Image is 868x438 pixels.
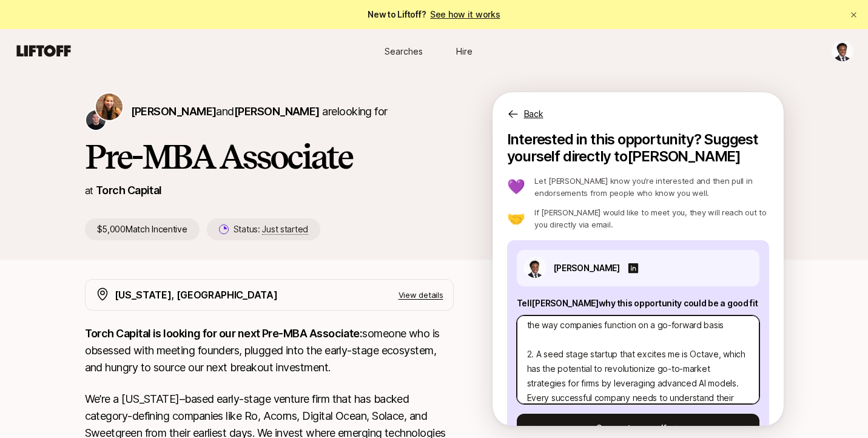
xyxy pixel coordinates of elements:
p: $5,000 Match Incentive [85,218,200,240]
p: Tell [PERSON_NAME] why this opportunity could be a good fit [517,296,759,311]
p: Interested in this opportunity? Suggest yourself directly to [PERSON_NAME] [507,131,769,165]
img: Niko Motta [832,41,853,61]
span: [PERSON_NAME] [131,105,217,118]
a: See how it works [430,9,500,19]
p: are looking for [131,103,388,120]
h1: Pre-MBA Associate [85,138,454,175]
span: New to Liftoff? [368,7,500,22]
p: 🤝 [507,211,525,226]
p: View details [399,289,443,301]
a: Torch Capital [96,184,162,197]
span: and [216,105,319,118]
p: Let [PERSON_NAME] know you’re interested and then pull in endorsements from people who know you w... [534,175,769,199]
p: 💜 [507,180,525,194]
span: Just started [262,224,308,235]
p: [PERSON_NAME] [553,261,620,275]
p: [US_STATE], [GEOGRAPHIC_DATA] [115,287,278,303]
span: [PERSON_NAME] [234,105,320,118]
img: Christopher Harper [86,110,106,130]
a: Searches [374,40,434,62]
p: at [85,183,93,198]
p: Status: [234,222,308,237]
p: If [PERSON_NAME] would like to meet you, they will reach out to you directly via email. [534,206,769,231]
strong: Torch Capital is looking for our next Pre-MBA Associate: [85,327,363,340]
button: Niko Motta [832,40,853,62]
span: Hire [456,45,473,58]
img: Katie Reiner [96,93,123,120]
a: Hire [434,40,495,62]
p: Back [524,107,543,121]
span: Searches [385,45,423,58]
textarea: 1. One investment thesis I’m excited about is AI compliance infrastructure—particularly in health... [517,315,759,404]
img: db46477c_7132_439a_b91d_5da077b4c8d8.jpg [525,258,545,278]
p: someone who is obsessed with meeting founders, plugged into the early-stage ecosystem, and hungry... [85,325,454,376]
